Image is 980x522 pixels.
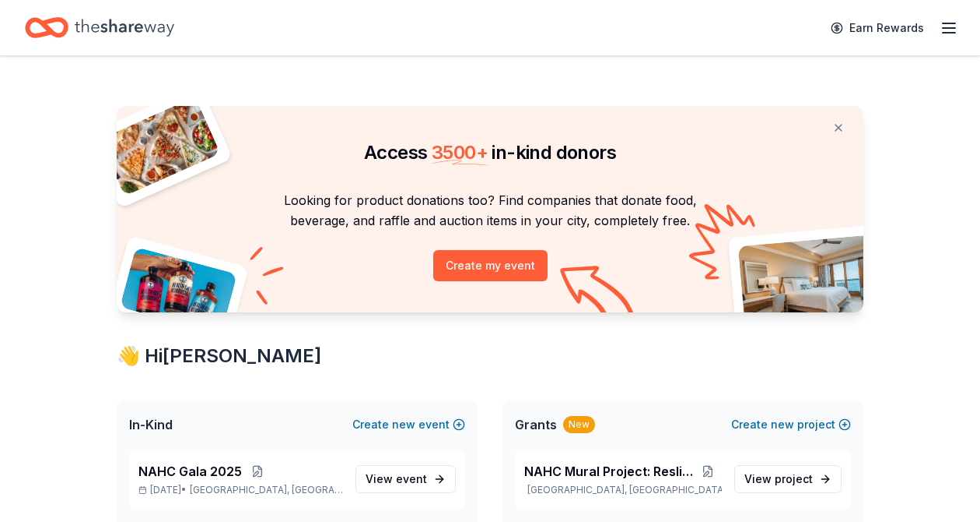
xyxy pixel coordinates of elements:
a: View project [734,465,842,493]
span: View [366,470,427,488]
span: View [744,470,813,488]
p: [GEOGRAPHIC_DATA], [GEOGRAPHIC_DATA] [524,484,722,496]
div: New [563,416,595,433]
p: [DATE] • [138,484,343,496]
span: NAHC Gala 2025 [138,462,242,481]
span: event [396,472,427,485]
a: View event [355,465,456,493]
span: Grants [515,415,557,434]
span: new [392,415,415,434]
span: 3500 + [432,141,488,164]
a: Earn Rewards [821,14,933,42]
button: Createnewevent [352,415,465,434]
span: In-Kind [129,415,173,434]
img: Pizza [100,97,221,196]
button: Create my event [433,250,548,281]
p: Looking for product donations too? Find companies that donate food, beverage, and raffle and auct... [135,190,845,231]
span: Access in-kind donors [364,141,616,164]
span: NAHC Mural Project: Reslience [524,462,694,481]
span: new [771,415,794,434]
span: [GEOGRAPHIC_DATA], [GEOGRAPHIC_DATA] [190,484,343,496]
button: Createnewproject [731,415,851,434]
span: project [775,472,813,485]
a: Home [25,9,174,46]
div: 👋 Hi [PERSON_NAME] [117,344,863,369]
img: Curvy arrow [560,266,638,324]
